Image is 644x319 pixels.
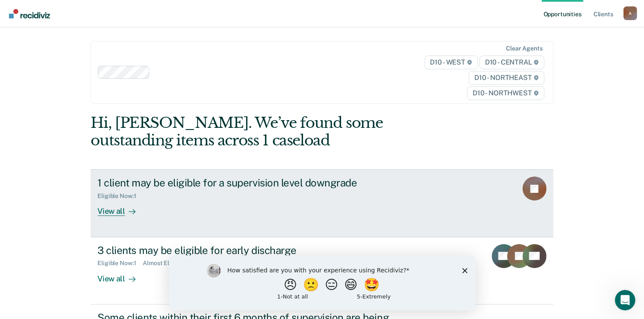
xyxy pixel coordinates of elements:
div: 3 clients may be eligible for early discharge [97,244,397,257]
button: Profile dropdown button [623,6,637,20]
a: 3 clients may be eligible for early dischargeEligible Now:1Almost Eligible:2Marked Ineligible:1Vi... [91,237,553,304]
span: D10 - NORTHWEST [467,86,544,100]
span: D10 - CENTRAL [479,56,544,69]
span: D10 - WEST [425,56,478,69]
div: Hi, [PERSON_NAME]. We’ve found some outstanding items across 1 caseload [91,114,461,149]
div: Eligible Now : 1 [97,260,143,267]
iframe: Intercom live chat [615,290,635,310]
div: Eligible Now : 1 [97,192,143,200]
span: D10 - NORTHEAST [469,71,544,85]
div: A [623,6,637,20]
div: Clear agents [506,45,542,52]
div: 1 client may be eligible for a supervision level downgrade [97,177,397,189]
div: View all [97,200,145,216]
a: 1 client may be eligible for a supervision level downgradeEligible Now:1View all [91,169,553,237]
div: View all [97,267,145,284]
iframe: Survey by Kim from Recidiviz [169,255,475,310]
img: Recidiviz [9,9,50,18]
div: Almost Eligible : 2 [143,260,196,267]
